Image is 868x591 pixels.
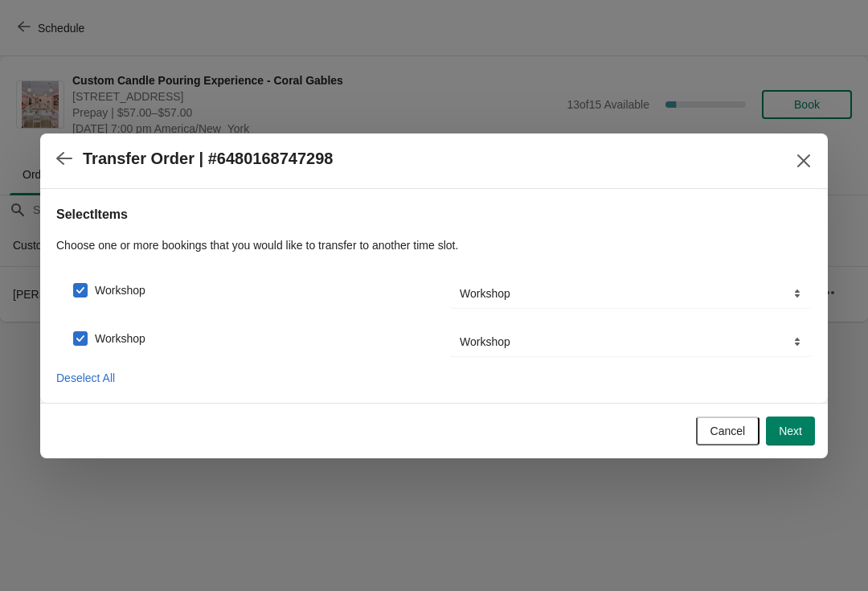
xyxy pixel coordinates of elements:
[56,205,812,224] h2: Select Items
[779,425,802,437] span: Next
[56,371,115,384] span: Deselect All
[50,363,121,392] button: Deselect All
[696,417,760,445] button: Cancel
[710,425,746,437] span: Cancel
[789,146,818,175] button: Close
[95,330,145,347] span: Workshop
[766,417,815,445] button: Next
[56,237,812,253] p: Choose one or more bookings that you would like to transfer to another time slot.
[95,282,145,298] span: Workshop
[83,150,333,168] h2: Transfer Order | #6480168747298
